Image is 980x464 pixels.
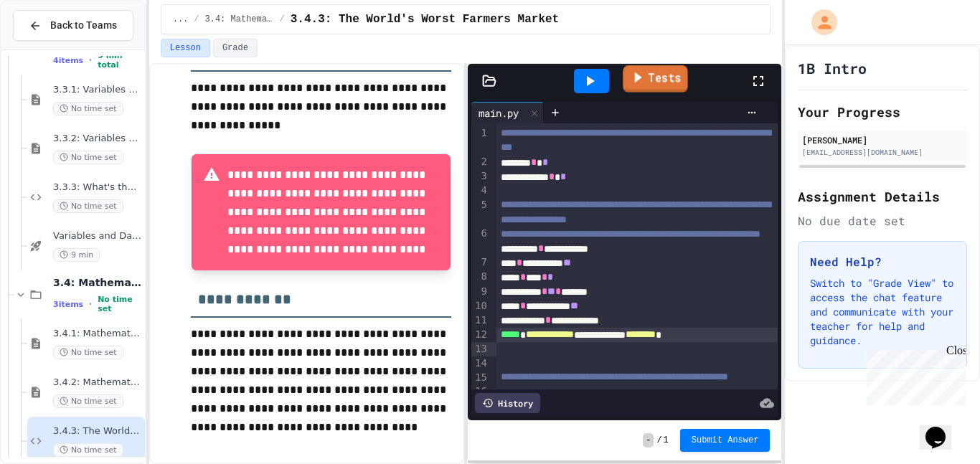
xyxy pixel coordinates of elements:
[53,181,142,194] span: 3.3.3: What's the Type?
[471,155,489,169] div: 2
[643,433,654,448] span: -
[471,285,489,299] div: 9
[798,102,967,122] h2: Your Progress
[471,342,489,356] div: 13
[53,56,83,65] span: 4 items
[802,133,963,146] div: [PERSON_NAME]
[623,65,687,93] a: Tests
[194,14,199,25] span: /
[89,298,92,310] span: •
[810,276,955,348] p: Switch to "Grade View" to access the chat feature and communicate with your teacher for help and ...
[13,10,133,41] button: Back to Teams
[861,344,966,405] iframe: chat widget
[89,55,92,66] span: •
[53,248,100,262] span: 9 min
[471,371,489,385] div: 15
[471,198,489,227] div: 5
[98,51,142,70] span: 9 min total
[173,14,189,25] span: ...
[53,276,142,289] span: 3.4: Mathematical Operators
[471,227,489,255] div: 6
[53,84,142,96] span: 3.3.1: Variables and Data Types
[291,11,559,28] span: 3.4.3: The World's Worst Farmers Market
[161,39,210,57] button: Lesson
[53,328,142,340] span: 3.4.1: Mathematical Operators
[280,14,285,25] span: /
[205,14,274,25] span: 3.4: Mathematical Operators
[471,102,544,123] div: main.py
[656,435,661,446] span: /
[920,407,966,450] iframe: chat widget
[471,126,489,155] div: 1
[471,328,489,342] div: 12
[680,429,771,452] button: Submit Answer
[53,133,142,145] span: 3.3.2: Variables and Data Types - Review
[471,384,489,413] div: 16
[475,393,540,413] div: History
[471,169,489,184] div: 3
[798,58,867,78] h1: 1B Intro
[496,123,778,389] div: To enrich screen reader interactions, please activate Accessibility in Grammarly extension settings
[471,270,489,284] div: 8
[53,199,123,213] span: No time set
[6,6,99,91] div: Chat with us now!Close
[471,105,526,120] div: main.py
[213,39,258,57] button: Grade
[53,377,142,389] span: 3.4.2: Mathematical Operators - Review
[796,6,841,39] div: My Account
[692,435,759,446] span: Submit Answer
[798,186,967,207] h2: Assignment Details
[53,443,123,457] span: No time set
[50,18,117,33] span: Back to Teams
[798,212,967,229] div: No due date set
[471,313,489,328] div: 11
[664,435,669,446] span: 1
[53,102,123,115] span: No time set
[471,299,489,313] div: 10
[53,346,123,359] span: No time set
[471,184,489,198] div: 4
[802,147,963,158] div: [EMAIL_ADDRESS][DOMAIN_NAME]
[471,356,489,371] div: 14
[471,255,489,270] div: 7
[810,253,955,270] h3: Need Help?
[53,394,123,408] span: No time set
[53,230,142,242] span: Variables and Data types - quiz
[53,151,123,164] span: No time set
[53,425,142,437] span: 3.4.3: The World's Worst Farmers Market
[98,295,142,313] span: No time set
[53,300,83,309] span: 3 items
